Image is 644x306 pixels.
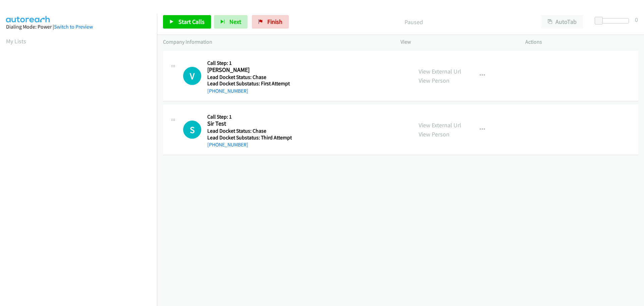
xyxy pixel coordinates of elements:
a: Start Calls [163,15,211,29]
button: Next [214,15,248,29]
h5: Call Step: 1 [207,114,292,120]
p: View [400,38,513,46]
a: [PHONE_NUMBER] [207,141,248,148]
a: View Person [419,130,449,138]
a: Finish [252,15,289,29]
div: The call is yet to be attempted [183,67,201,85]
h5: Lead Docket Status: Chase [207,74,290,81]
div: 0 [635,15,638,24]
h2: [PERSON_NAME] [207,66,290,74]
h5: Call Step: 1 [207,60,290,67]
a: My Lists [6,37,26,45]
a: View External Url [419,121,461,129]
a: Switch to Preview [54,24,93,30]
h5: Lead Docket Substatus: First Attempt [207,80,290,87]
h2: Sir Test [207,120,290,128]
div: The call is yet to be attempted [183,121,201,139]
h1: V [183,67,201,85]
span: Finish [267,18,282,26]
span: Start Calls [178,18,205,26]
a: View External Url [419,68,461,75]
p: Paused [298,17,529,27]
span: Next [229,18,241,26]
h5: Lead Docket Substatus: Third Attempt [207,134,292,141]
h5: Lead Docket Status: Chase [207,128,292,134]
p: Actions [525,38,638,46]
a: View Person [419,77,449,84]
div: Dialing Mode: Power | [6,23,151,31]
div: Delay between calls (in seconds) [598,18,629,24]
p: Company Information [163,38,388,46]
a: [PHONE_NUMBER] [207,88,248,94]
button: AutoTab [541,15,583,29]
h1: S [183,121,201,139]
